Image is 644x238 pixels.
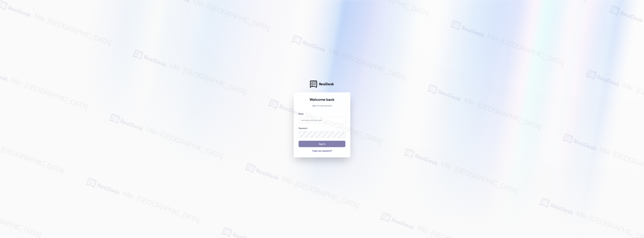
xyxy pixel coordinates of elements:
img: ResiDesk Logo [310,81,317,88]
button: Forgot your password? [299,150,345,153]
p: Sign in to your account [299,104,345,107]
button: Sign In [299,141,345,147]
label: Email [299,113,303,115]
h1: Welcome back [299,97,345,102]
input: name@example.com [299,117,345,124]
span: ResiDesk [319,82,334,86]
label: Password [299,127,307,130]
